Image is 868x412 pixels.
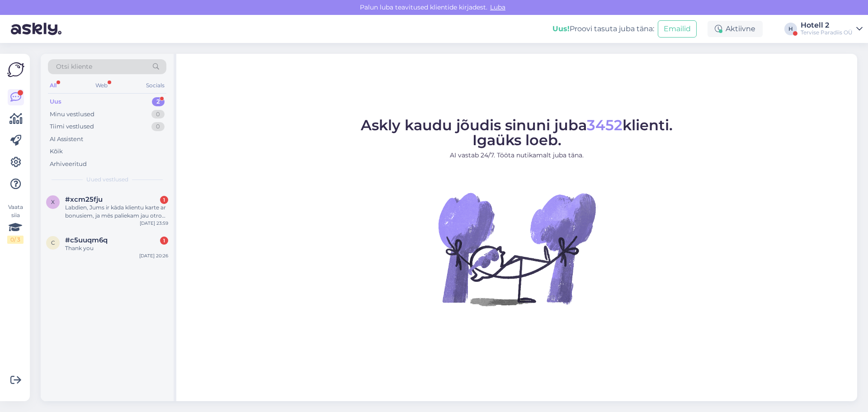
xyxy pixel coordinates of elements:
[86,175,128,184] span: Uued vestlused
[51,199,55,205] span: x
[658,20,697,38] button: Emailid
[94,80,109,91] div: Web
[587,116,623,134] span: 3452
[140,220,168,227] div: [DATE] 23:59
[784,23,797,35] div: H
[708,21,763,37] div: Aktiivne
[7,61,24,78] img: Askly Logo
[144,80,166,91] div: Socials
[50,97,61,106] div: Uus
[56,62,92,71] span: Otsi kliente
[7,203,24,244] div: Vaata siia
[50,135,83,144] div: AI Assistent
[552,24,570,33] b: Uus!
[552,24,654,34] div: Proovi tasuta juba täna:
[50,147,63,156] div: Kõik
[152,97,165,106] div: 2
[160,237,168,245] div: 1
[65,204,168,220] div: Labdien, Jums ir kāda klientu karte ar bonusiem, ja mēs paliekam jau otro reizi šogad?
[151,122,165,131] div: 0
[50,160,87,169] div: Arhiveeritud
[487,3,508,11] span: Luba
[151,110,165,119] div: 0
[65,244,168,252] div: Thank you
[7,236,24,244] div: 0 / 3
[139,252,168,259] div: [DATE] 20:26
[51,239,55,246] span: c
[361,116,673,149] span: Askly kaudu jõudis sinuni juba klienti. Igaüks loeb.
[435,167,598,330] img: No Chat active
[160,196,168,204] div: 1
[801,29,853,36] div: Tervise Paradiis OÜ
[65,236,108,244] span: #c5uuqm6q
[50,110,94,119] div: Minu vestlused
[50,122,94,131] div: Tiimi vestlused
[801,22,863,36] a: Hotell 2Tervise Paradiis OÜ
[48,80,58,91] div: All
[801,22,853,29] div: Hotell 2
[361,151,673,160] p: AI vastab 24/7. Tööta nutikamalt juba täna.
[65,195,103,204] span: #xcm25fju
